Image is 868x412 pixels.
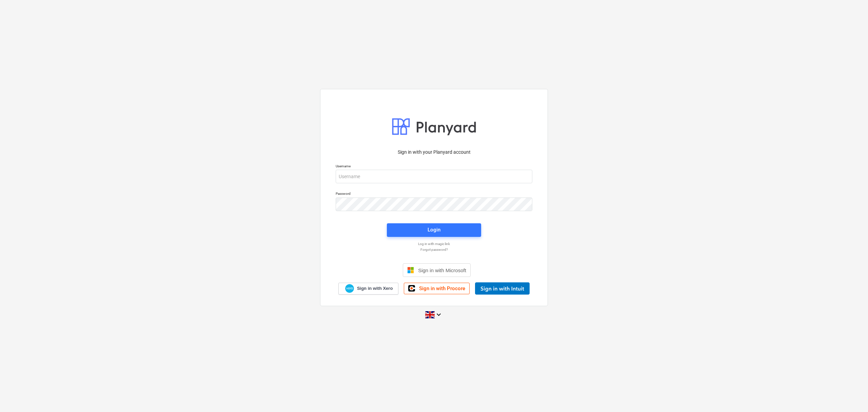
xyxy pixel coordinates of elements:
span: Sign in with Xero [357,285,393,292]
div: Login [428,225,440,234]
a: Forgot password? [332,247,536,252]
span: Sign in with Microsoft [418,267,466,273]
i: keyboard_arrow_down [435,311,443,319]
span: Sign in with Procore [419,285,465,292]
a: Log in with magic link [332,242,536,246]
p: Sign in with your Planyard account [336,149,532,156]
a: Sign in with Procore [404,283,470,294]
img: Xero logo [345,284,354,293]
a: Sign in with Xero [338,283,399,295]
img: Microsoft logo [407,267,414,274]
p: Username [336,164,532,170]
input: Username [336,170,532,183]
button: Login [387,223,481,237]
p: Password [336,191,532,197]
